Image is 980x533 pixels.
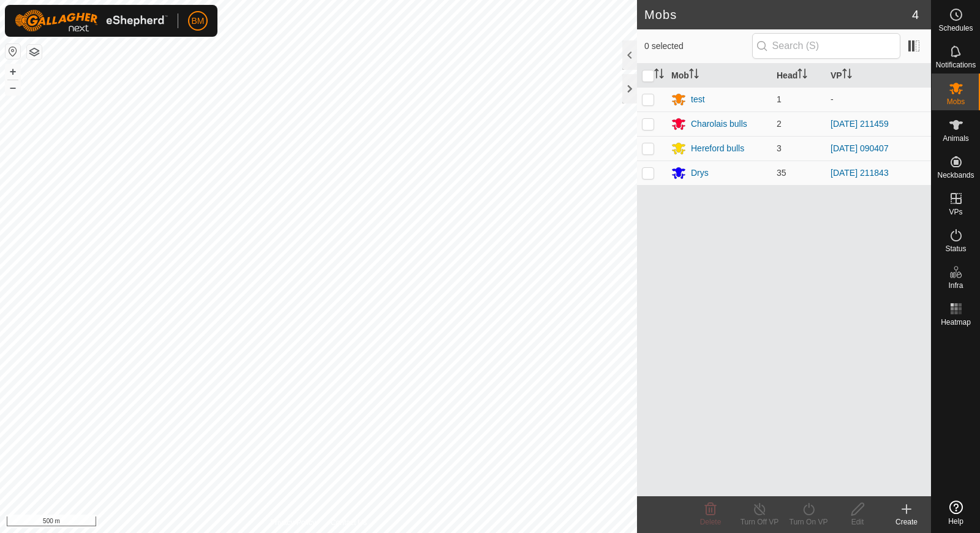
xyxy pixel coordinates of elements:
th: Mob [666,64,772,88]
img: Gallagher Logo [15,10,168,32]
span: Help [948,518,963,525]
p-sorticon: Activate to sort [797,70,807,80]
span: 3 [777,143,782,153]
td: - [826,87,931,112]
div: Create [882,516,931,527]
span: 35 [777,168,786,178]
th: Head [772,64,826,88]
a: [DATE] 090407 [831,143,889,153]
h2: Mobs [644,7,912,22]
span: Infra [948,282,963,289]
button: – [6,80,20,95]
span: BM [192,15,205,28]
span: Notifications [936,61,976,69]
a: Contact Us [331,517,367,528]
span: Schedules [938,25,973,32]
span: Heatmap [941,319,971,326]
span: 2 [777,119,782,129]
span: Mobs [947,98,965,105]
span: VPs [949,208,962,216]
div: Drys [691,167,709,180]
a: [DATE] 211459 [831,119,889,129]
button: Reset Map [6,44,20,59]
div: Hereford bulls [691,142,744,155]
span: Delete [700,518,722,526]
a: Privacy Policy [270,517,316,528]
span: Neckbands [937,172,974,179]
span: 4 [912,6,919,24]
input: Search (S) [752,33,900,59]
button: Map Layers [27,45,42,59]
div: Edit [833,516,882,527]
a: [DATE] 211843 [831,168,889,178]
p-sorticon: Activate to sort [654,70,664,80]
span: Animals [943,135,969,142]
div: test [691,93,705,106]
span: 0 selected [644,40,752,53]
div: Turn On VP [784,516,833,527]
button: + [6,64,20,79]
a: Help [932,496,980,530]
p-sorticon: Activate to sort [842,70,852,80]
div: Turn Off VP [735,516,784,527]
p-sorticon: Activate to sort [689,70,699,80]
th: VP [826,64,931,88]
span: Status [945,245,966,252]
span: 1 [777,94,782,104]
div: Charolais bulls [691,118,747,130]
